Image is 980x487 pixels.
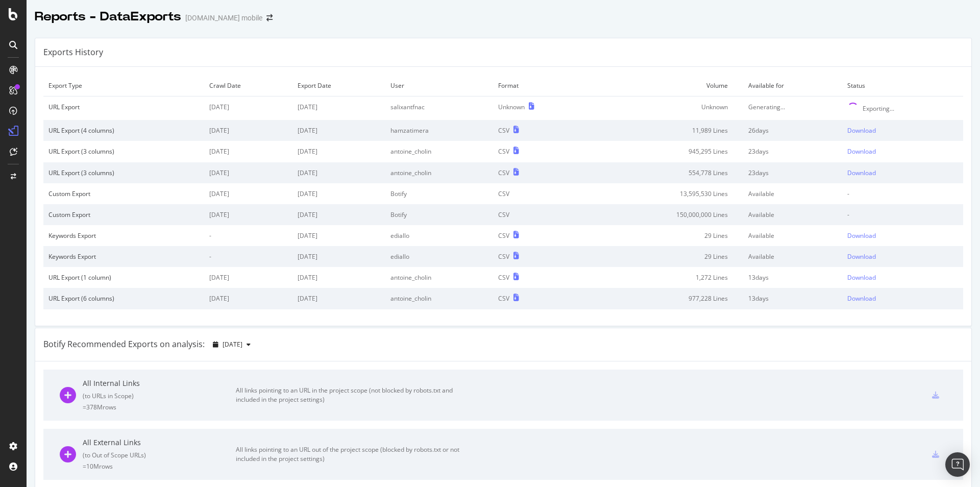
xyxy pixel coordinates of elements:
[385,288,493,309] td: antoine_cholin
[236,445,465,464] div: All links pointing to an URL out of the project scope (blocked by robots.txt or not included in t...
[847,294,876,303] div: Download
[847,231,958,240] a: Download
[292,288,385,309] td: [DATE]
[498,168,509,177] div: CSV
[292,246,385,267] td: [DATE]
[847,252,876,261] div: Download
[842,75,963,96] td: Status
[591,162,743,183] td: 554,778 Lines
[204,225,292,246] td: -
[266,14,273,21] div: arrow-right-arrow-left
[743,75,842,96] td: Available for
[385,204,493,225] td: Botify
[932,451,939,458] div: csv-export
[743,120,842,141] td: 26 days
[385,225,493,246] td: ediallo
[743,141,842,162] td: 23 days
[591,183,743,204] td: 13,595,530 Lines
[591,141,743,162] td: 945,295 Lines
[591,246,743,267] td: 29 Lines
[209,336,255,353] button: [DATE]
[204,288,292,309] td: [DATE]
[842,183,963,204] td: -
[847,147,958,156] a: Download
[292,75,385,96] td: Export Date
[748,210,837,219] div: Available
[385,267,493,288] td: antoine_cholin
[292,162,385,183] td: [DATE]
[292,96,385,120] td: [DATE]
[842,204,963,225] td: -
[83,437,236,448] div: All External Links
[591,225,743,246] td: 29 Lines
[185,13,262,23] div: [DOMAIN_NAME] mobile
[863,104,894,113] div: Exporting...
[847,252,958,261] a: Download
[385,183,493,204] td: Botify
[43,338,205,350] div: Botify Recommended Exports on analysis:
[748,189,837,198] div: Available
[847,126,958,135] a: Download
[591,96,743,120] td: Unknown
[43,75,204,96] td: Export Type
[236,386,465,404] div: All links pointing to an URL in the project scope (not blocked by robots.txt and included in the ...
[743,267,842,288] td: 13 days
[292,204,385,225] td: [DATE]
[847,126,876,135] div: Download
[48,273,199,282] div: URL Export (1 column)
[847,273,876,282] div: Download
[493,204,591,225] td: CSV
[48,168,199,177] div: URL Export (3 columns)
[743,288,842,309] td: 13 days
[48,103,199,111] div: URL Export
[385,162,493,183] td: antoine_cholin
[43,46,103,58] div: Exports History
[48,210,199,219] div: Custom Export
[48,189,199,198] div: Custom Export
[204,96,292,120] td: [DATE]
[83,392,236,400] div: ( to URLs in Scope )
[498,231,509,240] div: CSV
[498,252,509,261] div: CSV
[847,273,958,282] a: Download
[48,294,199,303] div: URL Export (6 columns)
[83,462,236,471] div: = 10M rows
[498,273,509,282] div: CSV
[385,141,493,162] td: antoine_cholin
[591,75,743,96] td: Volume
[292,141,385,162] td: [DATE]
[48,126,199,135] div: URL Export (4 columns)
[847,168,876,177] div: Download
[591,204,743,225] td: 150,000,000 Lines
[83,378,236,388] div: All Internal Links
[847,168,958,177] a: Download
[498,126,509,135] div: CSV
[498,294,509,303] div: CSV
[945,452,970,477] div: Open Intercom Messenger
[385,75,493,96] td: User
[748,252,837,261] div: Available
[743,162,842,183] td: 23 days
[493,183,591,204] td: CSV
[748,103,837,111] div: Generating...
[83,403,236,411] div: = 378M rows
[292,183,385,204] td: [DATE]
[385,120,493,141] td: hamzatimera
[223,340,242,349] span: 2025 Sep. 1st
[48,231,199,240] div: Keywords Export
[83,451,236,459] div: ( to Out of Scope URLs )
[204,141,292,162] td: [DATE]
[204,75,292,96] td: Crawl Date
[385,246,493,267] td: ediallo
[498,103,525,111] div: Unknown
[292,120,385,141] td: [DATE]
[847,147,876,156] div: Download
[591,288,743,309] td: 977,228 Lines
[204,120,292,141] td: [DATE]
[932,392,939,399] div: csv-export
[385,96,493,120] td: salixantfnac
[498,147,509,156] div: CSV
[591,267,743,288] td: 1,272 Lines
[847,294,958,303] a: Download
[493,75,591,96] td: Format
